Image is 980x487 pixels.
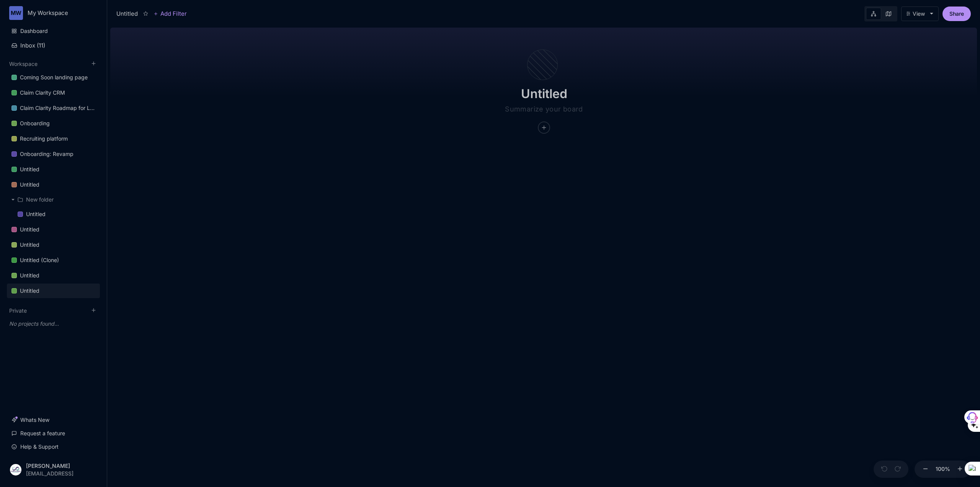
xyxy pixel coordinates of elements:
[13,207,100,221] a: Untitled
[9,6,23,20] div: MW
[7,85,100,100] a: Claim Clarity CRM
[942,7,971,21] button: Share
[20,286,39,295] div: Untitled
[7,439,100,454] a: Help & Support
[20,225,39,234] div: Untitled
[26,195,54,204] div: New folder
[26,463,73,469] div: [PERSON_NAME]
[7,116,100,131] div: Onboarding
[7,413,100,427] a: Whats New
[7,284,100,298] a: Untitled
[7,101,100,115] a: Claim Clarity Roadmap for Launch of YURIE
[20,119,50,128] div: Onboarding
[9,307,27,314] button: Private
[7,253,100,268] div: Untitled (Clone)
[7,193,100,207] div: New folder
[7,101,100,116] div: Claim Clarity Roadmap for Launch of YURIE
[158,9,187,18] span: Add Filter
[20,103,95,113] div: Claim Clarity Roadmap for Launch of YURIE
[20,88,65,97] div: Claim Clarity CRM
[7,68,100,301] div: Workspace
[116,9,138,18] div: Untitled
[7,268,100,283] div: Untitled
[7,268,100,283] a: Untitled
[26,471,73,476] div: [EMAIL_ADDRESS]
[7,222,100,237] div: Untitled
[7,70,100,85] a: Coming Soon landing page
[901,7,939,21] button: View
[7,162,100,177] div: Untitled
[7,131,100,146] a: Recruiting platform
[934,461,952,478] button: 100%
[20,180,39,189] div: Untitled
[7,116,100,131] a: Onboarding
[7,253,100,267] a: Untitled (Clone)
[7,222,100,237] a: Untitled
[20,256,59,265] div: Untitled (Clone)
[7,147,100,161] a: Onboarding: Revamp
[7,315,100,333] div: Private
[7,238,100,252] a: Untitled
[9,61,38,67] button: Workspace
[7,458,100,481] button: [PERSON_NAME][EMAIL_ADDRESS]
[20,73,88,82] div: Coming Soon landing page
[26,210,46,219] div: Untitled
[28,10,85,16] div: My Workspace
[20,134,68,143] div: Recruiting platform
[7,39,100,52] button: Inbox (11)
[20,240,39,249] div: Untitled
[13,207,100,222] div: Untitled
[7,147,100,162] div: Onboarding: Revamp
[7,177,100,192] a: Untitled
[20,165,39,174] div: Untitled
[913,11,925,17] div: View
[9,6,98,20] button: MWMy Workspace
[154,9,187,18] button: Add Filter
[7,317,100,331] div: No projects found...
[20,271,39,280] div: Untitled
[20,149,73,159] div: Onboarding: Revamp
[7,24,100,38] a: Dashboard
[7,70,100,85] div: Coming Soon landing page
[7,162,100,177] a: Untitled
[7,426,100,441] a: Request a feature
